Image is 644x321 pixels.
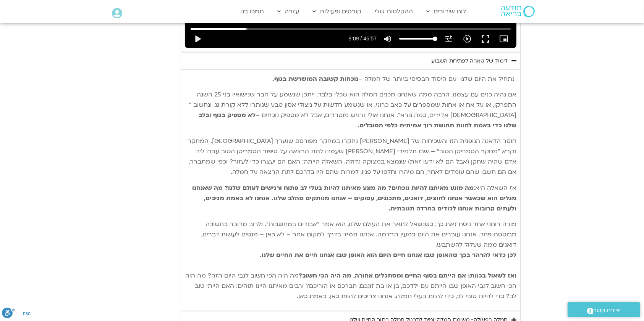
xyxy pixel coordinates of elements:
[236,4,268,19] a: תמכו בנו
[568,302,640,317] a: יצירת קשר
[260,251,516,259] strong: לכן כדאי להרהר בכך שהאופן שבו אנחנו חיים היום הוא האופן שבו אנחנו חיים את החיים שלנו.
[299,271,516,280] b: ואז לשאול בכנות: אם הייתם בסוף החיים ומסתכלים אחורה, מה היה הכי חשוב?
[192,184,516,213] b: מה מונע מאיתנו להיות נוכחים? מה מונע מאיתנו להיות בעלי לב פתוח ורגישים לעולם שלנו? מה שאנחנו מגלי...
[181,52,521,70] summary: לימוד של טארה לפתיחת השבוע
[189,90,516,119] span: אם נהיה כנים עם עצמנו, הרבה ממה שאנחנו מכנים חמלה הוא שכלי בלבד. ייתכן שנשמע על חבר שנישואיו בני ...
[199,111,516,130] b: לא מספיק בגוף ובלב שלנו כדי באמת לחוות תחושת רוך אמיתית כלפי הסובלים.
[594,305,621,316] span: יצירת קשר
[431,56,508,66] div: לימוד של טארה לפתיחת השבוע
[371,4,417,19] a: ההקלטות שלי
[272,75,358,83] b: נוכחות קשובה המושרשת בגוף.
[422,4,470,19] a: לוח שידורים
[501,6,535,17] img: תודעה בריאה
[309,4,365,19] a: קורסים ופעילות
[201,220,516,259] span: מורה רוחני אחד ניסח זאת כך: כשנשאל לתאר את העולם שלנו, הוא אמר "אבודים במחשבות". ולרוב מדובר בחשי...
[273,4,303,19] a: עזרה
[185,271,516,300] span: מה היה הכי חשוב לגבי היום הזה? מה היה הכי חשוב לגבי האופן שבו הייתם עם ילדכם, בן או בת זוגכם, חבר...
[474,184,516,192] span: אז השאלה היא:
[188,137,516,176] span: חוסר הדאגה הגופנית הזו והשכיחות של [PERSON_NAME] נחקרו במחקר מפורסם שנערך [GEOGRAPHIC_DATA]. המחק...
[358,75,515,83] span: נתחיל את היום שלנו עם היסוד הבסיסי ביותר של חמלה –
